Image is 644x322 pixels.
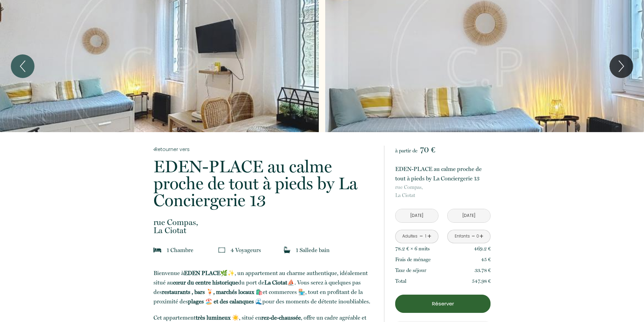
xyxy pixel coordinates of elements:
[153,218,375,234] p: La Ciotat
[428,246,430,252] span: s
[396,209,438,222] input: Arrivée
[153,158,375,209] p: EDEN-PLACE au calme proche de tout à pieds by La Conciergerie 13
[395,183,491,199] p: La Ciotat
[264,279,287,286] strong: La Ciotat
[427,231,431,242] a: +
[162,289,263,295] strong: restaurants , bars 🍹, marchés locaux 🛍️
[474,245,491,253] p: 469.2 €
[448,209,490,222] input: Départ
[420,145,435,154] span: 70 €
[153,268,375,306] p: Bienvenue à 🌿✨, un appartement au charme authentique, idéalement situé au du port de ⛵️. Vous ser...
[395,245,430,253] p: 78.2 € × 6 nuit
[296,245,330,255] p: 1 Salle de bain
[479,231,483,242] a: +
[472,277,491,285] p: 547.98 €
[11,54,34,78] button: Previous
[481,255,491,264] p: 45 €
[184,270,220,276] strong: EDEN PLACE
[173,279,238,286] strong: cœur du centre historique
[395,295,491,313] button: Réserver
[395,164,491,183] p: EDEN-PLACE au calme proche de tout à pieds by La Conciergerie 13
[231,245,261,255] p: 4 Voyageur
[261,314,301,321] strong: rez-de-chaussée
[153,146,375,153] a: Retourner vers
[395,266,426,274] p: Taxe de séjour
[196,314,239,321] strong: très lumineux ☀️
[476,233,479,240] div: 0
[395,183,491,191] span: rue Compas,
[395,277,406,285] p: Total
[455,233,470,240] div: Enfants
[475,266,491,274] p: 33.78 €
[398,300,488,308] p: Réserver
[424,233,427,240] div: 1
[259,247,261,253] span: s
[395,148,418,154] span: à partir de
[153,218,375,226] span: rue Compas,
[395,255,431,264] p: Frais de ménage
[167,245,193,255] p: 1 Chambre
[402,233,418,240] div: Adultes
[218,247,225,253] img: guests
[472,231,475,242] a: -
[610,54,633,78] button: Next
[188,298,262,305] strong: plages 🏖️ et des calanques 🌊
[420,231,423,242] a: -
